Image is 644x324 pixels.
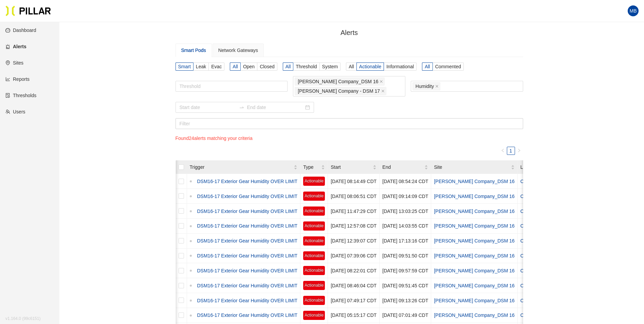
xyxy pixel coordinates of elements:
[434,238,514,244] a: [PERSON_NAME] Company_DSM 16
[5,60,23,66] a: environmentSites
[190,163,294,171] span: Trigger
[381,89,385,93] span: close
[520,253,552,258] a: COLO 4.2 LBT
[195,193,298,200] a: DSM16-17 Exterior Gear Humidity OVER LIMIT
[303,281,325,290] span: Actionable
[520,238,554,244] a: COLO 3.3 UPM
[520,163,550,171] span: Location
[328,204,380,219] td: [DATE] 11:47:29 CDT
[328,189,380,204] td: [DATE] 08:06:51 CDT
[5,93,36,98] a: exceptionThresholds
[380,308,431,323] td: [DATE] 07:01:49 CDT
[359,64,381,69] span: Actionable
[434,179,514,184] a: [PERSON_NAME] Company_DSM 16
[239,105,244,110] span: swap-right
[243,64,255,69] span: Open
[434,312,514,318] a: [PERSON_NAME] Company_DSM 16
[195,252,298,259] a: DSM16-17 Exterior Gear Humidity OVER LIMIT
[520,209,554,214] a: COLO 4.4 UPM
[520,312,552,318] a: COLO 4.2 LBT
[303,311,325,320] span: Actionable
[195,178,298,185] a: DSM16-17 Exterior Gear Humidity OVER LIMIT
[195,267,298,274] a: DSM16-17 Exterior Gear Humidity OVER LIMIT
[520,179,552,184] a: COLO 3.3 LBP
[176,118,523,129] input: Filter
[176,134,253,142] p: Found 24 alerts matching your criteria
[380,219,431,234] td: [DATE] 14:03:55 CDT
[5,76,30,82] a: line-chartReports
[328,174,380,189] td: [DATE] 08:14:49 CDT
[195,297,298,304] a: DSM16-17 Exterior Gear Humidity OVER LIMIT
[196,64,206,69] span: Leak
[435,85,439,89] span: close
[380,80,383,84] span: close
[303,236,325,246] span: Actionable
[181,47,206,54] div: Smart Pods
[520,223,554,229] a: COLO 4.4 UPM
[195,208,298,215] a: DSM16-17 Exterior Gear Humidity OVER LIMIT
[303,192,325,201] span: Actionable
[328,293,380,308] td: [DATE] 07:49:17 CDT
[328,249,380,264] td: [DATE] 07:39:06 CDT
[247,104,304,111] input: End date
[434,223,514,229] a: [PERSON_NAME] Company_DSM 16
[5,44,26,49] a: alertAlerts
[386,64,414,69] span: Informational
[434,194,514,199] a: [PERSON_NAME] Company_DSM 16
[499,147,507,155] li: Previous Page
[507,147,515,155] a: 1
[380,234,431,249] td: [DATE] 17:13:16 CDT
[520,283,552,288] a: COLO 4.2 LBT
[303,163,321,171] span: Type
[328,219,380,234] td: [DATE] 12:57:08 CDT
[349,64,354,69] span: All
[195,311,298,319] a: DSM16-17 Exterior Gear Humidity OVER LIMIT
[239,105,244,110] span: to
[5,109,25,114] a: teamUsers
[380,189,431,204] td: [DATE] 09:14:09 CDT
[520,298,552,303] a: COLO 4.2 LBT
[434,209,514,214] a: [PERSON_NAME] Company_DSM 16
[303,221,325,231] span: Actionable
[380,174,431,189] td: [DATE] 08:54:24 CDT
[499,147,507,155] button: left
[328,263,380,278] td: [DATE] 08:22:01 CDT
[298,78,378,85] span: [PERSON_NAME] Company_DSM 16
[515,147,523,155] li: Next Page
[380,204,431,219] td: [DATE] 13:03:25 CDT
[328,308,380,323] td: [DATE] 05:15:17 CDT
[380,263,431,278] td: [DATE] 09:57:59 CDT
[434,253,514,258] a: [PERSON_NAME] Company_DSM 16
[303,251,325,260] span: Actionable
[5,28,36,33] a: dashboardDashboard
[328,234,380,249] td: [DATE] 12:39:07 CDT
[434,283,514,288] a: [PERSON_NAME] Company_DSM 16
[298,87,380,95] span: [PERSON_NAME] Company - DSM 17
[303,206,325,216] span: Actionable
[520,268,552,273] a: COLO 4.2 LBT
[434,268,514,273] a: [PERSON_NAME] Company_DSM 16
[5,5,51,16] img: Pillar Technologies
[303,296,325,305] span: Actionable
[341,29,358,36] span: Alerts
[211,64,222,69] span: Evac
[303,177,325,186] span: Actionable
[178,64,191,69] span: Smart
[434,298,514,303] a: [PERSON_NAME] Company_DSM 16
[380,249,431,264] td: [DATE] 09:51:50 CDT
[520,194,552,199] a: COLO 4.4 LBT
[180,104,236,111] input: Start date
[517,148,521,152] span: right
[195,237,298,245] a: DSM16-17 Exterior Gear Humidity OVER LIMIT
[515,147,523,155] button: right
[331,163,373,171] span: Start
[416,83,434,90] span: Humidity
[195,282,298,289] a: DSM16-17 Exterior Gear Humidity OVER LIMIT
[435,64,461,69] span: Commented
[380,278,431,293] td: [DATE] 09:51:45 CDT
[233,64,238,69] span: All
[195,222,298,230] a: DSM16-17 Exterior Gear Humidity OVER LIMIT
[507,147,515,155] li: 1
[328,278,380,293] td: [DATE] 08:46:04 CDT
[218,47,258,54] div: Network Gateways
